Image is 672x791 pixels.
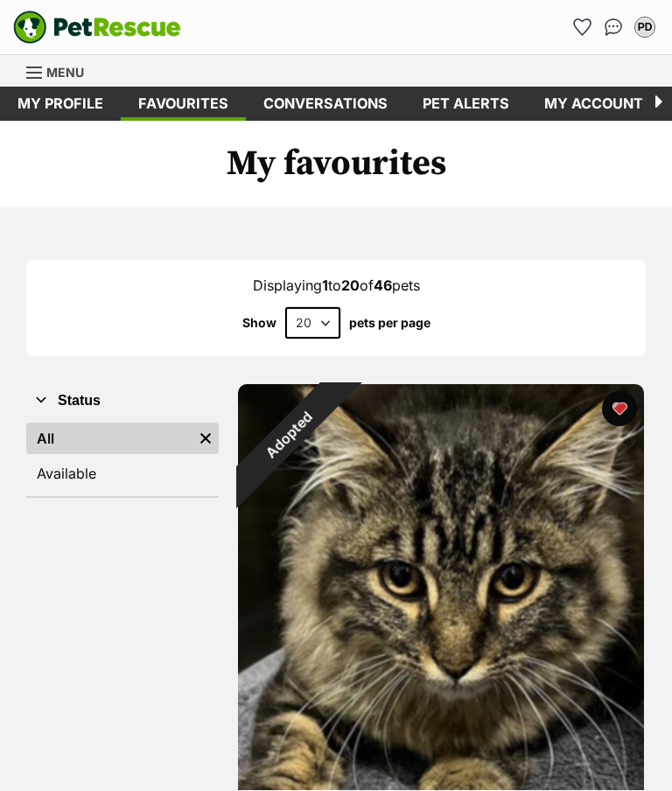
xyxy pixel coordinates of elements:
ul: Account quick links [568,13,659,41]
strong: 20 [341,276,360,294]
strong: 1 [322,276,328,294]
button: My account [631,13,659,41]
a: Conversations [599,13,627,41]
span: Menu [46,65,84,80]
a: Pet alerts [405,87,527,121]
img: chat-41dd97257d64d25036548639549fe6c8038ab92f7586957e7f3b1b290dea8141.svg [605,18,623,36]
strong: 46 [374,276,392,294]
button: Status [26,389,219,412]
a: Available [26,458,219,489]
img: Joey [238,384,644,790]
a: All [26,423,192,454]
a: My account [527,87,661,121]
div: PD [636,18,654,36]
span: Show [242,316,276,330]
a: Favourites [121,87,246,121]
a: Remove filter [192,423,219,454]
button: favourite [602,391,637,426]
span: Displaying to of pets [253,276,420,294]
div: Status [26,419,219,496]
a: Favourites [568,13,596,41]
label: pets per page [349,316,430,330]
img: logo-e224e6f780fb5917bec1dbf3a21bbac754714ae5b6737aabdf751b685950b380.svg [13,10,181,44]
a: Menu [26,55,96,87]
a: PetRescue [13,10,181,44]
a: conversations [246,87,405,121]
div: Adopted [206,352,371,516]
